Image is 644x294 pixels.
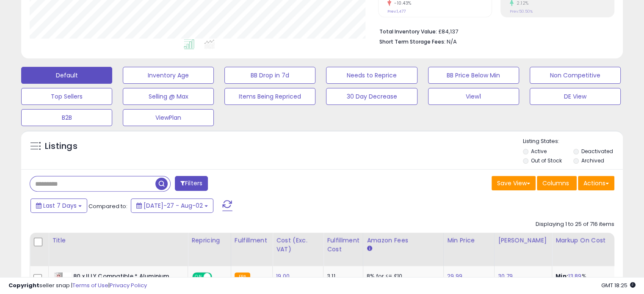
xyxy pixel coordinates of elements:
[30,198,87,213] button: Last 7 Days
[578,176,614,190] button: Actions
[224,67,315,84] button: BB Drop in 7d
[523,137,623,146] p: Listing States:
[367,236,440,245] div: Amazon Fees
[601,281,636,289] span: 2025-08-10 18:25 GMT
[556,236,629,245] div: Markup on Cost
[131,198,213,213] button: [DATE]-27 - Aug-02
[510,9,533,14] small: Prev: 50.50%
[530,88,621,105] button: DE View
[123,88,214,105] button: Selling @ Max
[8,281,39,289] strong: Copyright
[428,88,519,105] button: View1
[52,236,184,245] div: Title
[498,236,548,245] div: [PERSON_NAME]
[552,233,633,266] th: The percentage added to the cost of goods (COGS) that forms the calculator for Min & Max prices.
[327,236,359,254] div: Fulfillment Cost
[235,236,269,245] div: Fulfillment
[536,220,614,228] div: Displaying 1 to 25 of 716 items
[72,281,108,289] a: Terms of Use
[45,140,77,152] h5: Listings
[88,202,127,210] span: Compared to:
[123,109,214,126] button: ViewPlan
[581,148,613,155] label: Deactivated
[326,67,417,84] button: Needs to Reprice
[123,67,214,84] button: Inventory Age
[387,9,406,14] small: Prev: 1,477
[379,38,445,45] b: Short Term Storage Fees:
[447,38,457,46] span: N/A
[21,67,112,84] button: Default
[531,157,562,164] label: Out of Stock
[191,236,227,245] div: Repricing
[492,176,536,190] button: Save View
[428,67,519,84] button: BB Price Below Min
[447,236,491,245] div: Min Price
[581,157,604,164] label: Archived
[224,88,315,105] button: Items Being Repriced
[379,26,608,36] li: £84,137
[21,109,112,126] button: B2B
[326,88,417,105] button: 30 Day Decrease
[110,281,147,289] a: Privacy Policy
[542,179,569,187] span: Columns
[43,201,77,210] span: Last 7 Days
[144,201,203,210] span: [DATE]-27 - Aug-02
[367,245,372,253] small: Amazon Fees.
[21,88,112,105] button: Top Sellers
[530,67,621,84] button: Non Competitive
[175,176,208,191] button: Filters
[531,148,547,155] label: Active
[276,236,320,254] div: Cost (Exc. VAT)
[379,28,437,35] b: Total Inventory Value:
[8,282,147,290] div: seller snap | |
[537,176,577,190] button: Columns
